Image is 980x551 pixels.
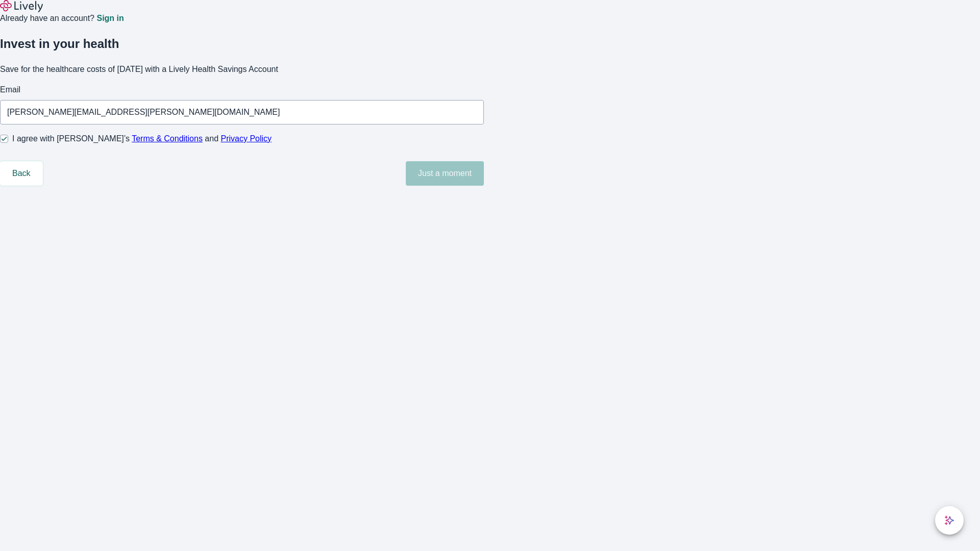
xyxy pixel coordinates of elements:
[96,14,124,22] a: Sign in
[221,134,272,143] a: Privacy Policy
[132,134,203,143] a: Terms & Conditions
[12,133,272,145] span: I agree with [PERSON_NAME]’s and
[944,515,954,525] svg: Lively AI Assistant
[935,506,964,535] button: chat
